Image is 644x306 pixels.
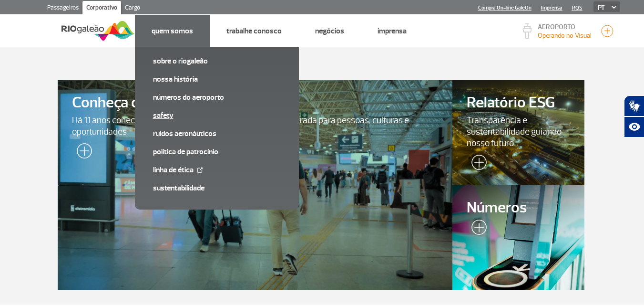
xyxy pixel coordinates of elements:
[467,220,487,239] img: leia-mais
[452,185,584,290] a: Números
[572,5,583,11] a: RQS
[58,80,453,290] a: Conheça o RIOgaleãoHá 11 anos conectando o Rio ao mundo e sendo a porta de entrada para pessoas, ...
[152,26,193,36] a: Quem Somos
[153,183,281,193] a: Sustentabilidade
[153,92,281,103] a: Números do Aeroporto
[43,1,82,16] a: Passageiros
[153,147,281,157] a: Política de Patrocínio
[538,31,592,41] p: Visibilidade de 10000m
[153,74,281,84] a: Nossa História
[467,200,570,216] span: Números
[315,26,344,36] a: Negócios
[467,115,570,149] span: Transparência e sustentabilidade guiando nosso futuro
[72,143,92,162] img: leia-mais
[378,26,407,36] a: Imprensa
[197,167,203,173] img: External Link Icon
[153,56,281,66] a: Sobre o RIOgaleão
[541,5,562,11] a: Imprensa
[452,80,584,185] a: Relatório ESGTransparência e sustentabilidade guiando nosso futuro
[153,110,281,121] a: SAFETY
[467,155,487,174] img: leia-mais
[624,95,644,137] div: Plugin de acessibilidade da Hand Talk.
[153,128,281,139] a: Ruídos aeronáuticos
[121,1,144,16] a: Cargo
[72,115,439,137] span: Há 11 anos conectando o Rio ao mundo e sendo a porta de entrada para pessoas, culturas e oportuni...
[624,95,644,116] button: Abrir tradutor de língua de sinais.
[467,95,570,111] span: Relatório ESG
[226,26,282,36] a: Trabalhe Conosco
[82,1,121,16] a: Corporativo
[624,116,644,137] button: Abrir recursos assistivos.
[538,24,592,31] p: AEROPORTO
[478,5,532,11] a: Compra On-line GaleOn
[72,95,439,111] span: Conheça o RIOgaleão
[153,165,281,175] a: Linha de Ética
